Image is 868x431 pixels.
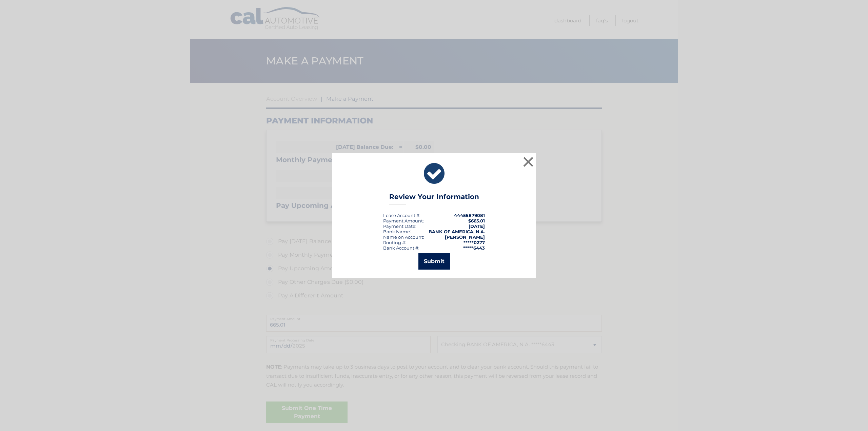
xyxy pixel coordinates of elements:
[469,223,485,229] span: [DATE]
[383,218,424,223] div: Payment Amount:
[383,229,411,234] div: Bank Name:
[418,253,450,270] button: Submit
[383,245,419,251] div: Bank Account #:
[383,240,406,245] div: Routing #:
[389,193,479,204] h3: Review Your Information
[445,234,485,240] strong: [PERSON_NAME]
[521,155,535,169] button: ×
[383,223,416,229] div: :
[454,213,485,218] strong: 44455879081
[383,234,424,240] div: Name on Account:
[468,218,485,223] span: $665.01
[429,229,485,234] strong: BANK OF AMERICA, N.A.
[383,223,415,229] span: Payment Date
[383,213,420,218] div: Lease Account #:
